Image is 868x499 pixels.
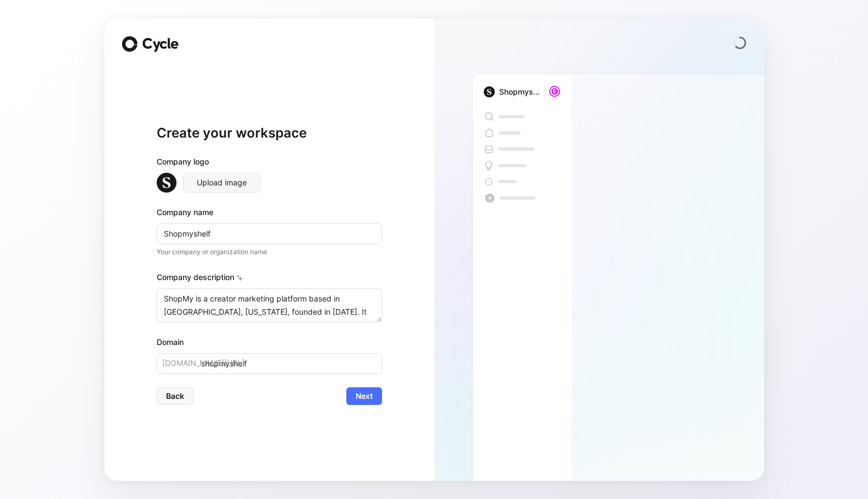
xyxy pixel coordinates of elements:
div: Company name [157,206,382,219]
div: Domain [157,336,382,349]
div: E [550,87,559,96]
span: Upload image [197,176,247,189]
h1: Create your workspace [157,124,382,142]
div: Company description [157,271,382,288]
div: Shopmyshelf [499,85,540,98]
button: Upload image [183,173,261,193]
img: shopmyshelf.us [157,173,176,193]
img: shopmyshelf.us [484,86,495,97]
button: Back [157,387,193,405]
p: Your company or organization name [157,246,382,257]
div: Company logo [157,155,382,173]
input: Example [157,223,382,244]
span: Next [356,390,373,403]
span: Back [166,390,184,403]
span: [DOMAIN_NAME][URL] [162,357,245,370]
button: Next [346,387,382,405]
